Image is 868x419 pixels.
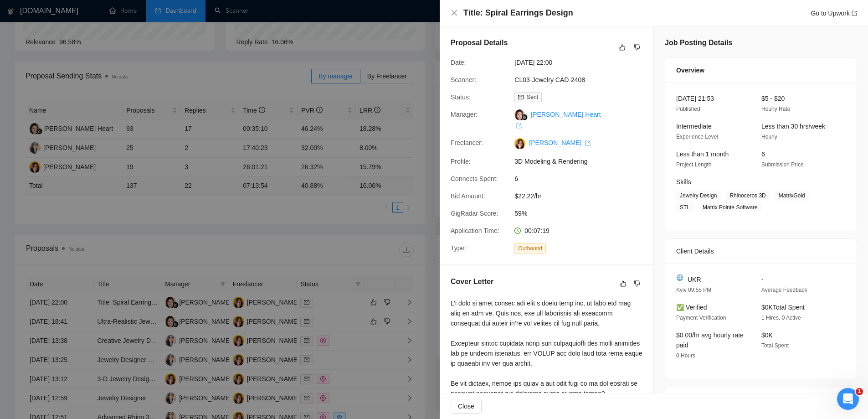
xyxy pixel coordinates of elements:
span: Scanner: [451,76,476,83]
span: Less than 30 hrs/week [761,123,825,130]
span: dislike [634,44,640,51]
span: MatrixGold [775,191,809,201]
h4: Title: Spiral Earrings Design [463,7,573,19]
span: Project Length [676,161,711,168]
span: Outbound [514,243,546,253]
a: Go to Upworkexport [811,10,857,17]
span: like [619,44,626,51]
span: $0K [761,331,773,339]
span: GigRadar Score: [451,210,498,217]
button: dislike [632,42,642,53]
span: Published [676,106,700,112]
iframe: Intercom live chat [837,388,859,410]
span: Average Feedback [761,287,807,293]
div: Client Details [676,239,846,264]
span: STL [676,202,693,212]
div: Job Description [676,387,846,412]
span: $0.00/hr avg hourly rate paid [676,331,744,349]
a: [PERSON_NAME] Heart export [514,111,601,129]
span: clock-circle [514,228,521,234]
img: c1D98mnODgU0D3QHc3liKNpsErOUeGuOO71OnGVqxHFSIafEY-_ABxEKySlRhv-5Fh [514,138,525,149]
span: Intermediate [676,123,712,130]
span: Freelancer: [451,139,483,146]
span: [DATE] 21:53 [676,95,714,102]
span: Status: [451,93,471,101]
span: ✅ Verified [676,304,707,311]
span: 0 Hours [676,352,695,359]
span: export [516,123,522,129]
h5: Job Posting Details [665,37,732,48]
span: export [585,140,591,146]
h5: Cover Letter [451,276,493,287]
span: Manager: [451,111,478,118]
span: Payment Verification [676,315,726,321]
span: Experience Level [676,134,718,140]
span: Total Spent [761,342,789,349]
span: Sent [527,94,538,100]
span: $22.22/hr [514,191,651,201]
span: 1 Hires, 0 Active [761,315,801,321]
a: CL03-Jewelry CAD-2408 [514,76,585,83]
span: Type: [451,244,466,252]
span: export [852,10,857,16]
span: close [451,9,458,16]
span: 3D Modeling & Rendering [514,156,651,166]
img: 🌐 [677,274,683,281]
span: Overview [676,65,704,75]
h5: Proposal Details [451,37,508,48]
span: Profile: [451,158,471,165]
button: dislike [632,278,642,289]
span: Kyiv 09:55 PM [676,287,711,293]
span: 1 [856,388,863,395]
span: Matrix Pointe Software [699,202,761,212]
span: UKR [688,274,701,285]
span: like [620,280,627,287]
span: Submission Price [761,161,804,168]
span: Application Time: [451,227,499,234]
button: Close [451,9,458,17]
span: Jewelry Design [676,191,720,201]
span: Connects Spent: [451,175,498,182]
span: [DATE] 22:00 [514,57,651,67]
span: $5 - $20 [761,95,785,102]
span: Bid Amount: [451,192,485,200]
span: $0K Total Spent [761,304,805,311]
span: 6 [761,150,765,158]
span: Hourly [761,134,777,140]
span: - [761,276,764,283]
img: gigradar-bm.png [521,114,528,120]
button: like [617,42,628,53]
button: like [618,278,629,289]
span: 6 [514,174,651,184]
span: mail [518,94,524,100]
span: 00:07:19 [524,227,550,234]
span: Skills [676,178,691,186]
span: Hourly Rate [761,106,790,112]
span: Close [458,401,474,411]
span: dislike [634,280,640,287]
span: Date: [451,59,466,66]
a: [PERSON_NAME] export [529,139,591,146]
button: Close [451,399,482,414]
span: Rhinoceros 3D [726,191,769,201]
span: 59% [514,208,651,218]
span: Less than 1 month [676,150,729,158]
